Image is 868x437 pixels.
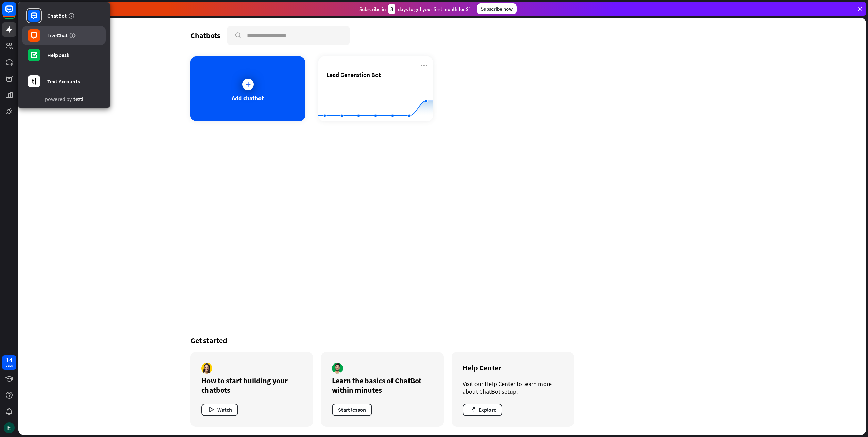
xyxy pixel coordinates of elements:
[6,363,13,368] div: days
[190,336,694,345] div: Get started
[6,357,13,363] div: 14
[332,376,433,395] div: Learn the basics of ChatBot within minutes
[5,3,26,23] button: Open LiveChat chat widget
[477,3,517,14] div: Subscribe now
[332,404,372,416] button: Start lesson
[201,363,212,374] img: author
[359,4,471,14] div: Subscribe in days to get your first month for $1
[201,404,238,416] button: Watch
[232,94,264,102] div: Add chatbot
[388,4,395,14] div: 3
[2,355,16,370] a: 14 days
[332,363,343,374] img: author
[201,376,302,395] div: How to start building your chatbots
[463,363,563,372] div: Help Center
[463,380,563,395] div: Visit our Help Center to learn more about ChatBot setup.
[463,404,502,416] button: Explore
[327,71,381,79] span: Lead Generation Bot
[190,31,220,40] div: Chatbots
